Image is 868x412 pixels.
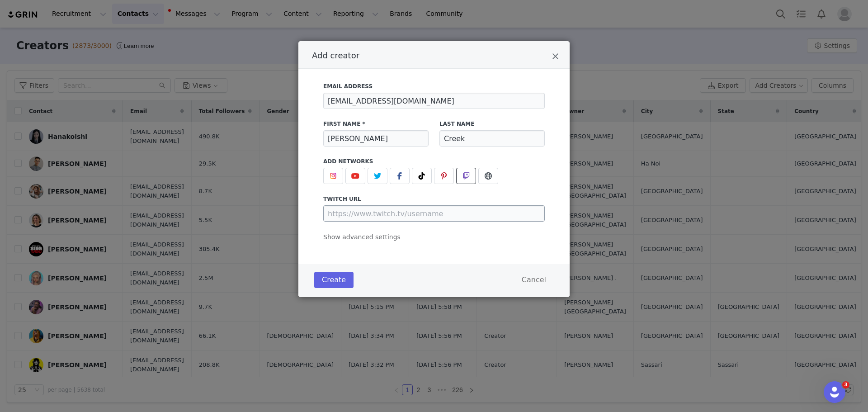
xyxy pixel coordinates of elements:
[330,172,337,180] img: instagram.svg
[323,233,401,241] span: Show advanced settings
[314,272,354,288] button: Create
[842,381,849,388] span: 3
[298,41,570,297] div: Add creator
[323,157,545,166] label: Add Networks
[439,120,545,128] label: Last Name
[824,381,845,403] iframe: Intercom live chat
[312,51,359,60] span: Add creator
[323,195,545,203] label: twitch URL
[323,82,545,90] label: Email Address
[323,120,429,128] label: First Name *
[552,52,559,63] button: Close
[514,272,554,288] button: Cancel
[323,205,545,222] input: https://www.twitch.tv/username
